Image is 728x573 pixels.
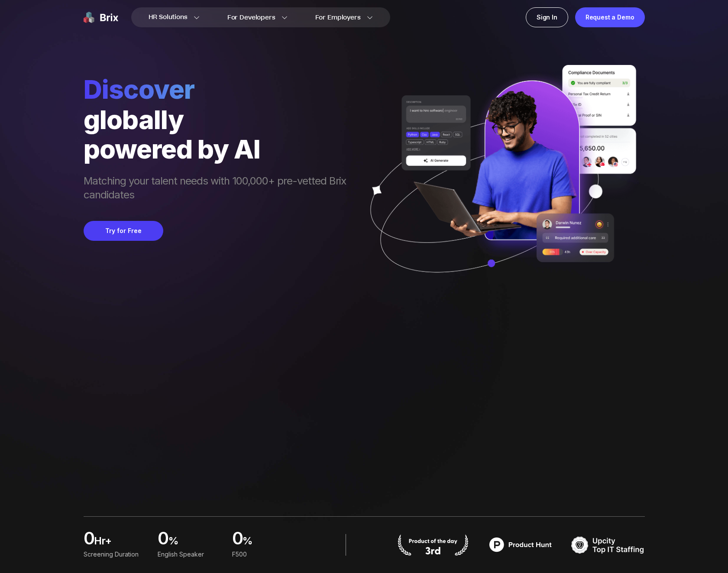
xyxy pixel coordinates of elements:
img: product hunt badge [484,534,557,556]
a: Sign In [526,7,568,27]
div: powered by AI [84,134,355,164]
span: % [168,534,221,551]
span: Matching your talent needs with 100,000+ pre-vetted Brix candidates [84,174,355,204]
span: For Employers [315,13,361,22]
img: TOP IT STAFFING [571,534,645,556]
button: Try for Free [84,221,163,241]
span: 0 [232,531,242,548]
span: % [243,534,296,551]
span: For Developers [227,13,275,22]
div: English Speaker [158,550,221,559]
div: F500 [232,550,295,559]
a: Request a Demo [575,7,645,27]
img: product hunt badge [396,534,470,556]
span: 0 [158,531,168,548]
div: globally [84,105,355,134]
span: Discover [84,74,355,105]
img: ai generate [355,65,645,298]
span: HR Solutions [149,10,188,24]
span: 0 [84,531,94,548]
span: hr+ [94,534,147,551]
div: Screening duration [84,550,147,559]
